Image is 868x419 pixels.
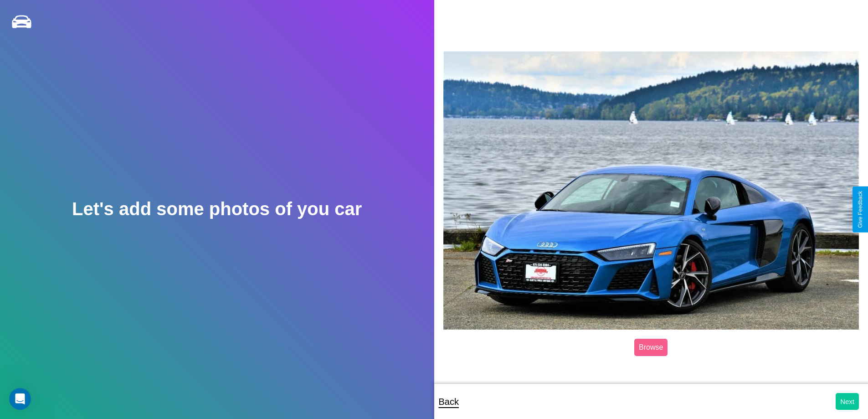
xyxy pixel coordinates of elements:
p: Back [439,393,459,410]
button: Next [836,393,859,410]
img: posted [443,51,859,330]
div: Give Feedback [857,191,863,228]
h2: Let's add some photos of you car [72,199,362,219]
label: Browse [634,339,668,356]
iframe: Intercom live chat [9,388,31,410]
